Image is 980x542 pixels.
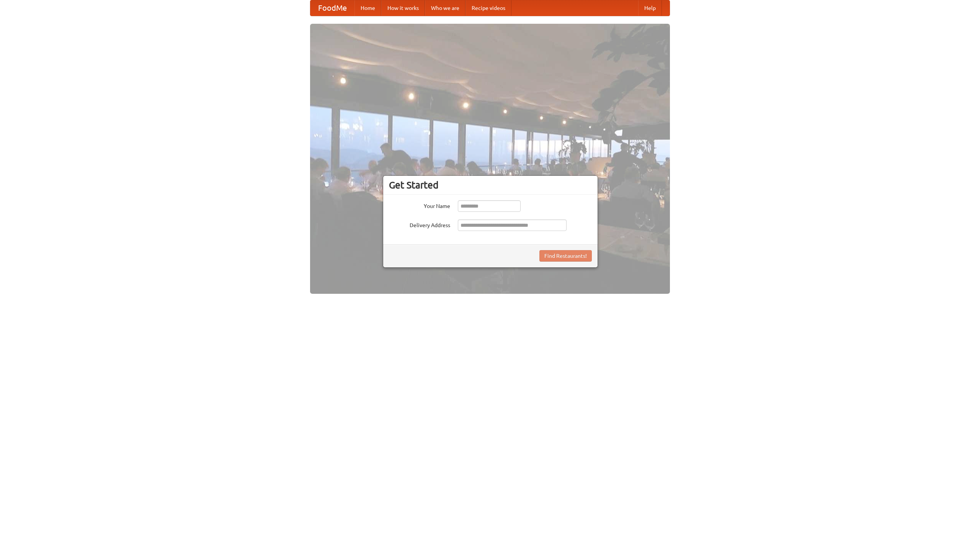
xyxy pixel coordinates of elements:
a: FoodMe [310,0,354,16]
label: Your Name [389,200,450,210]
h3: Get Started [389,179,592,191]
a: How it works [381,0,425,16]
label: Delivery Address [389,219,450,229]
button: Find Restaurants! [539,250,592,262]
a: Home [354,0,381,16]
a: Who we are [425,0,465,16]
a: Help [638,0,662,16]
a: Recipe videos [465,0,511,16]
